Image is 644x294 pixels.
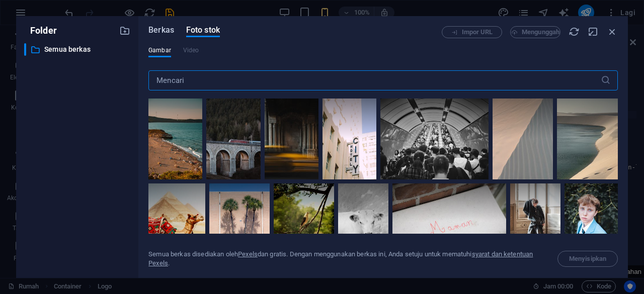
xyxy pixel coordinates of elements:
a: Pexels [238,250,258,258]
i: Menutup [607,26,618,37]
input: Mencari [148,70,601,90]
font: Semua berkas [44,45,91,53]
i: Buat folder baru [119,25,130,36]
font: dan gratis. Dengan menggunakan berkas ini, Anda setuju untuk mematuhi [258,250,472,258]
font: Folder [30,25,57,36]
font: Gambar [148,47,171,54]
font: Semua berkas disediakan oleh [148,250,238,258]
i: Memperkecil [588,26,599,37]
font: Video [183,47,199,54]
i: Muat ulang [569,26,580,37]
font: Berkas [148,25,174,35]
font: Foto stok [186,25,220,35]
span: Tipe file ini tidak didukung oleh elemen ini [183,44,199,56]
span: Pilih file terlebih dahulu [557,251,618,267]
font: . [168,259,170,267]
